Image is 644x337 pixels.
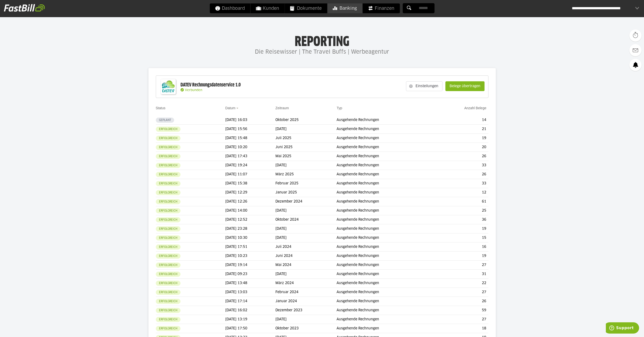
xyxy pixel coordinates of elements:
[275,206,337,215] td: [DATE]
[156,226,181,231] sl-badge: Erfolgreich
[434,134,488,143] td: 19
[290,3,322,13] span: Dokumente
[275,134,337,143] td: Juli 2025
[156,154,181,159] sl-badge: Erfolgreich
[156,163,181,168] sl-badge: Erfolgreich
[225,261,275,270] td: [DATE] 19:14
[156,190,181,195] sl-badge: Erfolgreich
[225,306,275,315] td: [DATE] 16:02
[225,224,275,233] td: [DATE] 23:28
[156,308,181,313] sl-badge: Erfolgreich
[337,315,433,324] td: Ausgehende Rechnungen
[434,297,488,306] td: 26
[275,152,337,161] td: Mai 2025
[236,108,239,109] img: sort_desc.gif
[225,134,275,143] td: [DATE] 15:48
[156,181,181,186] sl-badge: Erfolgreich
[434,233,488,242] td: 15
[225,106,235,110] a: Datum
[434,279,488,288] td: 22
[275,270,337,279] td: [DATE]
[434,161,488,170] td: 33
[156,106,166,110] a: Status
[434,224,488,233] td: 19
[156,172,181,177] sl-badge: Erfolgreich
[464,106,486,110] a: Anzahl Belege
[337,206,433,215] td: Ausgehende Rechnungen
[4,4,45,12] img: fastbill_logo_white.png
[225,297,275,306] td: [DATE] 17:14
[275,288,337,297] td: Februar 2024
[285,3,327,13] a: Dokumente
[445,81,485,91] sl-button: Belege übertragen
[434,270,488,279] td: 31
[225,215,275,224] td: [DATE] 12:52
[434,179,488,188] td: 33
[225,279,275,288] td: [DATE] 13:48
[275,261,337,270] td: Mai 2024
[156,208,181,213] sl-badge: Erfolgreich
[156,263,181,268] sl-badge: Erfolgreich
[337,306,433,315] td: Ausgehende Rechnungen
[406,81,442,91] sl-button: Einstellungen
[337,252,433,261] td: Ausgehende Rechnungen
[225,315,275,324] td: [DATE] 13:19
[337,215,433,224] td: Ausgehende Rechnungen
[434,143,488,152] td: 20
[434,116,488,125] td: 14
[225,116,275,125] td: [DATE] 16:03
[337,179,433,188] td: Ausgehende Rechnungen
[606,322,639,335] iframe: Öffnet ein Widget, in dem Sie weitere Informationen finden
[337,188,433,197] td: Ausgehende Rechnungen
[434,315,488,324] td: 27
[225,170,275,179] td: [DATE] 11:07
[275,116,337,125] td: Oktober 2025
[181,82,241,88] div: DATEV Rechnungsdatenservice 1.0
[275,161,337,170] td: [DATE]
[156,299,181,304] sl-badge: Erfolgreich
[275,324,337,333] td: Oktober 2023
[275,233,337,242] td: [DATE]
[337,279,433,288] td: Ausgehende Rechnungen
[225,252,275,261] td: [DATE] 10:23
[225,152,275,161] td: [DATE] 17:43
[256,3,279,13] span: Kunden
[156,235,181,241] sl-badge: Erfolgreich
[225,125,275,134] td: [DATE] 15:56
[337,125,433,134] td: Ausgehende Rechnungen
[337,297,433,306] td: Ausgehende Rechnungen
[275,224,337,233] td: [DATE]
[156,127,181,132] sl-badge: Erfolgreich
[250,3,284,13] a: Kunden
[156,290,181,295] sl-badge: Erfolgreich
[337,233,433,242] td: Ausgehende Rechnungen
[275,315,337,324] td: [DATE]
[275,188,337,197] td: Januar 2025
[275,197,337,206] td: Dezember 2024
[434,170,488,179] td: 26
[434,252,488,261] td: 19
[156,199,181,204] sl-badge: Erfolgreich
[337,261,433,270] td: Ausgehende Rechnungen
[275,179,337,188] td: Februar 2025
[156,317,181,322] sl-badge: Erfolgreich
[225,179,275,188] td: [DATE] 15:38
[434,215,488,224] td: 36
[158,77,178,96] img: DATEV-Datenservice Logo
[225,270,275,279] td: [DATE] 09:23
[156,326,181,331] sl-badge: Erfolgreich
[225,188,275,197] td: [DATE] 12:29
[434,324,488,333] td: 18
[434,242,488,252] td: 16
[337,116,433,125] td: Ausgehende Rechnungen
[275,143,337,152] td: Juni 2025
[434,206,488,215] td: 25
[275,306,337,315] td: Dezember 2023
[156,118,174,123] sl-badge: Geplant
[434,306,488,315] td: 59
[337,242,433,252] td: Ausgehende Rechnungen
[156,244,181,250] sl-badge: Erfolgreich
[275,279,337,288] td: März 2024
[333,3,357,13] span: Banking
